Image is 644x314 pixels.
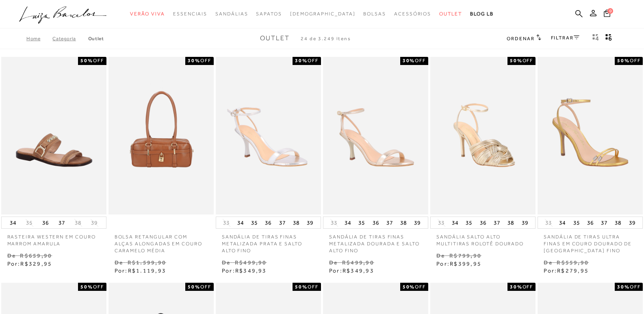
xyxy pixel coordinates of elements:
[557,259,589,266] small: R$559,90
[412,217,423,228] button: 39
[612,217,624,228] button: 38
[26,36,52,41] a: Home
[523,284,533,290] span: OFF
[415,58,426,63] span: OFF
[342,259,374,266] small: R$499,90
[571,217,582,228] button: 35
[523,58,533,63] span: OFF
[551,35,579,41] a: FILTRAR
[436,252,445,259] small: De
[308,58,319,63] span: OFF
[262,217,274,228] button: 36
[436,219,447,227] button: 33
[342,217,353,228] button: 34
[538,58,642,214] a: SANDÁLIA DE TIRAS ULTRA FINAS EM COURO DOURADO DE SALTO ALTO FINO SANDÁLIA DE TIRAS ULTRA FINAS E...
[222,259,230,266] small: De
[543,219,554,227] button: 33
[80,284,93,290] strong: 50%
[363,6,386,22] a: noSubCategoriesText
[585,217,596,228] button: 36
[1,229,106,247] a: RASTEIRA WESTERN EM COURO MARROM AMARULA
[491,217,503,228] button: 37
[2,58,106,214] img: RASTEIRA WESTERN EM COURO MARROM AMARULA
[603,33,614,44] button: gridText6Desc
[449,252,481,259] small: R$799,90
[449,217,461,228] button: 34
[235,267,267,274] span: R$349,93
[200,284,211,290] span: OFF
[128,267,166,274] span: R$1.119,93
[7,260,52,267] span: Por:
[173,6,207,22] a: noSubCategoriesText
[394,6,431,22] a: noSubCategoriesText
[93,284,104,290] span: OFF
[324,58,427,214] a: SANDÁLIA DE TIRAS FINAS METALIZADA DOURADA E SALTO ALTO FINO SANDÁLIA DE TIRAS FINAS METALIZADA D...
[56,217,67,228] button: 37
[470,11,494,17] span: BLOG LB
[510,284,523,290] strong: 30%
[20,252,52,259] small: R$659,90
[260,35,290,42] span: Outlet
[115,267,166,274] span: Por:
[290,11,356,17] span: [DEMOGRAPHIC_DATA]
[538,58,642,214] img: SANDÁLIA DE TIRAS ULTRA FINAS EM COURO DOURADO DE SALTO ALTO FINO
[323,229,428,254] a: SANDÁLIA DE TIRAS FINAS METALIZADA DOURADA E SALTO ALTO FINO
[215,6,248,22] a: noSubCategoriesText
[108,229,214,254] p: BOLSA RETANGULAR COM ALÇAS ALONGADAS EM COURO CARAMELO MÉDIA
[430,229,536,247] p: SANDÁLIA SALTO ALTO MULTITIRAS ROLOTÊ DOURADO
[329,259,338,266] small: De
[217,58,320,214] a: SANDÁLIA DE TIRAS FINAS METALIZADA PRATA E SALTO ALTO FINO SANDÁLIA DE TIRAS FINAS METALIZADA PRA...
[324,58,427,214] img: SANDÁLIA DE TIRAS FINAS METALIZADA DOURADA E SALTO ALTO FINO
[216,229,321,254] a: SANDÁLIA DE TIRAS FINAS METALIZADA PRATA E SALTO ALTO FINO
[2,58,106,214] a: RASTEIRA WESTERN EM COURO MARROM AMARULA RASTEIRA WESTERN EM COURO MARROM AMARULA
[277,217,288,228] button: 37
[301,36,351,41] span: 24 de 3.249 itens
[80,58,93,63] strong: 50%
[24,219,35,227] button: 35
[544,267,589,274] span: Por:
[222,267,267,274] span: Por:
[431,58,535,214] img: SANDÁLIA SALTO ALTO MULTITIRAS ROLOTÊ DOURADO
[256,11,282,17] span: Sapatos
[109,58,213,214] a: BOLSA RETANGULAR COM ALÇAS ALONGADAS EM COURO CARAMELO MÉDIA BOLSA RETANGULAR COM ALÇAS ALONGADAS...
[510,58,523,63] strong: 50%
[601,9,613,20] button: 0
[544,259,552,266] small: De
[20,260,52,267] span: R$329,95
[505,217,516,228] button: 38
[115,259,123,266] small: De
[235,217,246,228] button: 34
[617,58,630,63] strong: 50%
[295,284,308,290] strong: 50%
[52,36,88,41] a: Categoria
[188,58,200,63] strong: 30%
[308,284,319,290] span: OFF
[173,11,207,17] span: Essenciais
[403,58,415,63] strong: 30%
[328,219,340,227] button: 33
[363,11,386,17] span: Bolsas
[627,217,638,228] button: 39
[384,217,395,228] button: 37
[450,260,481,267] span: R$399,95
[215,11,248,17] span: Sandálias
[403,284,415,290] strong: 50%
[235,259,267,266] small: R$499,90
[477,217,489,228] button: 36
[431,58,535,214] a: SANDÁLIA SALTO ALTO MULTITIRAS ROLOTÊ DOURADO SANDÁLIA SALTO ALTO MULTITIRAS ROLOTÊ DOURADO
[291,217,302,228] button: 38
[256,6,282,22] a: noSubCategoriesText
[304,217,316,228] button: 39
[249,217,260,228] button: 35
[40,217,51,228] button: 36
[7,217,19,228] button: 34
[557,217,568,228] button: 34
[89,219,100,227] button: 39
[507,36,534,41] span: Ordenar
[130,6,165,22] a: noSubCategoriesText
[470,6,494,22] a: BLOG LB
[370,217,382,228] button: 36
